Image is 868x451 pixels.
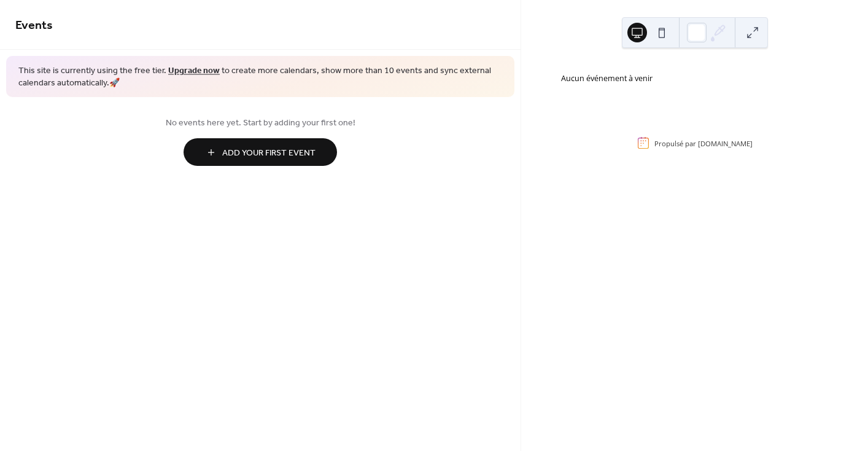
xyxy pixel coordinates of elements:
[168,63,220,79] a: Upgrade now
[15,117,505,130] span: No events here yet. Start by adding your first one!
[184,138,337,166] button: Add Your First Event
[561,73,828,85] div: Aucun événement à venir
[15,138,505,166] a: Add Your First Event
[15,14,53,37] span: Events
[654,138,753,147] div: Propulsé par
[698,138,753,147] a: [DOMAIN_NAME]
[18,65,502,89] span: This site is currently using the free tier. to create more calendars, show more than 10 events an...
[222,147,316,160] span: Add Your First Event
